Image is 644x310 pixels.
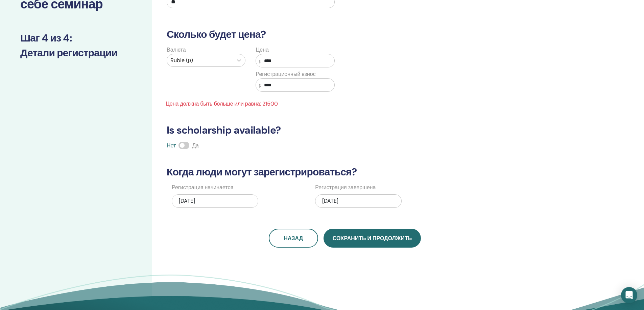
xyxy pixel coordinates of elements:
[256,46,268,54] label: Цена
[162,100,340,108] span: Цена должна быть больше или равна: 21500
[163,28,527,40] h3: Сколько будет цена?
[315,194,402,208] div: [DATE]
[192,142,199,149] span: Да
[256,70,315,78] label: Регистрационный взнос
[621,287,637,303] div: Open Intercom Messenger
[269,229,318,248] button: Назад
[167,142,176,149] span: Нет
[324,229,421,248] button: Сохранить и продолжить
[20,32,132,44] h3: Шаг 4 из 4 :
[167,46,186,54] label: Валюта
[333,235,412,242] span: Сохранить и продолжить
[172,194,258,208] div: [DATE]
[259,82,261,89] span: р
[315,184,376,192] label: Регистрация завершена
[284,235,303,242] span: Назад
[172,184,233,192] label: Регистрация начинается
[163,166,527,178] h3: Когда люди могут зарегистрироваться?
[259,57,261,64] span: р
[20,47,132,59] h3: Детали регистрации
[163,124,527,136] h3: Is scholarship available?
